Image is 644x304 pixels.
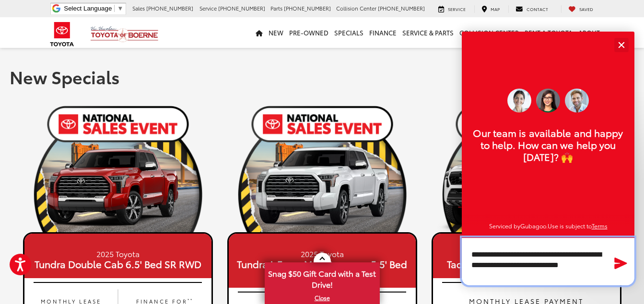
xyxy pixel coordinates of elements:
span: Serviced by [489,222,520,230]
a: About [575,17,603,48]
button: Close [611,34,632,55]
img: Toyota [44,19,80,50]
span: Saved [579,6,593,12]
span: Service [199,4,217,12]
span: Collision Center [336,4,376,12]
img: Vic Vaughan Toyota of Boerne [90,26,159,43]
a: Select Language​ [64,5,123,12]
span: Parts [270,4,282,12]
a: New [266,17,286,48]
a: Service & Parts: Opens in a new tab [399,17,457,48]
a: Gubagoo. [520,222,548,230]
a: Map [474,5,507,13]
a: My Saved Vehicles [561,5,600,13]
span: [PHONE_NUMBER] [378,4,425,12]
button: Send Message [610,254,631,273]
img: Operator 3 [565,89,589,113]
span: Select Language [64,5,112,12]
span: [PHONE_NUMBER] [218,4,265,12]
span: [PHONE_NUMBER] [146,4,193,12]
img: 25_Tundra_Capstone_Red_Left [23,144,213,238]
img: Operator 2 [507,89,531,113]
small: 2025 Toyota [435,248,618,259]
span: Map [491,6,500,12]
a: Terms [592,222,608,230]
span: Tundra Double Cab 6.5' Bed SR RWD [27,259,209,269]
h1: New Specials [10,67,634,86]
span: ▼ [117,5,123,12]
span: ​ [114,5,115,12]
span: Sales [132,4,145,12]
small: 2025 Toyota [231,248,413,259]
a: Specials [331,17,366,48]
a: Pre-Owned [286,17,331,48]
span: Tacoma Double Cab 5'Bed SR RWD [435,259,618,269]
a: Collision Center [457,17,522,48]
img: Operator 1 [536,89,560,113]
a: Rent a Toyota [522,17,575,48]
span: [PHONE_NUMBER] [284,4,331,12]
span: Use is subject to [548,222,592,230]
img: 25_Tacoma_TRD_Pro_Ice_Cap_Black_Roof_Left [432,144,621,238]
span: Contact [527,6,548,12]
img: 25_Tundra_Capstone_White_Left [227,144,417,238]
a: Finance [366,17,399,48]
a: Contact [508,5,555,13]
small: 2025 Toyota [27,248,209,259]
span: Snag $50 Gift Card with a Test Drive! [266,263,379,293]
p: Our team is available and happy to help. How can we help you [DATE]? 🙌 [471,127,625,163]
span: Service [448,6,466,12]
img: 19_1754410595.png [23,103,213,232]
img: 19_1754410595.png [432,103,621,232]
a: Home [253,17,266,48]
img: 19_1754410595.png [227,103,417,232]
a: Service [431,5,473,13]
span: Tundra i-Force Max Crewmax 5.5' Bed SR5 RWD [231,259,413,278]
textarea: Type your message [462,237,634,285]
